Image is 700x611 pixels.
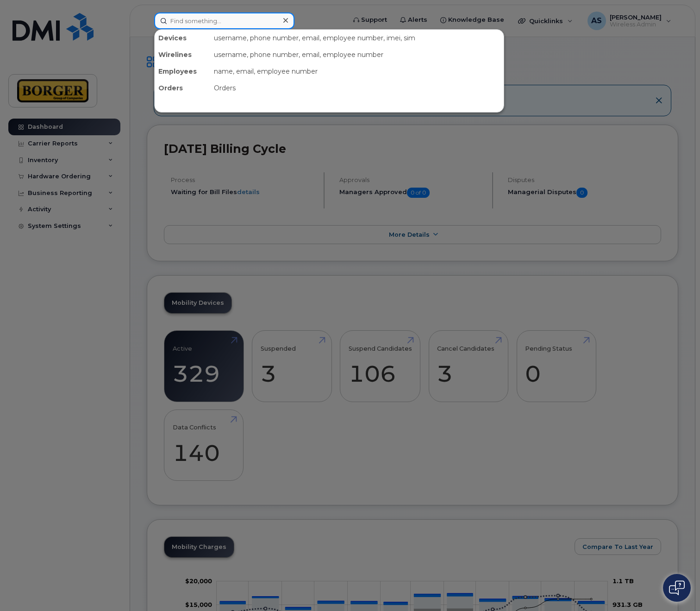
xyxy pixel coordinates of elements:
div: name, email, employee number [210,63,504,80]
div: Devices [155,30,210,46]
div: Orders [210,80,504,96]
div: username, phone number, email, employee number [210,46,504,63]
div: Employees [155,63,210,80]
div: Wirelines [155,46,210,63]
img: Open chat [669,580,685,595]
div: Orders [155,80,210,96]
div: username, phone number, email, employee number, imei, sim [210,30,504,46]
